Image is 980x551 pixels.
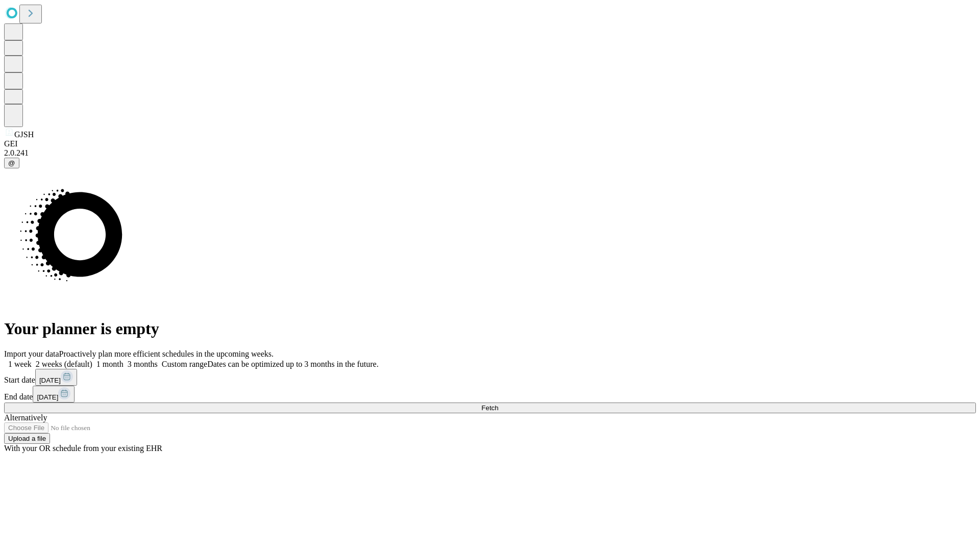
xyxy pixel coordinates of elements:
div: End date [4,386,976,403]
button: Fetch [4,403,976,413]
div: Start date [4,369,976,386]
span: 1 month [96,360,124,368]
span: @ [8,159,15,167]
span: GJSH [14,130,34,139]
button: [DATE] [33,386,75,403]
span: Alternatively [4,413,47,422]
span: Dates can be optimized up to 3 months in the future. [207,360,378,368]
div: GEI [4,139,976,148]
span: Fetch [481,404,498,412]
span: [DATE] [37,393,58,401]
button: Upload a file [4,433,50,444]
button: @ [4,158,19,168]
span: Import your data [4,349,59,358]
div: 2.0.241 [4,148,976,158]
span: 1 week [8,360,32,368]
span: Custom range [162,360,207,368]
span: [DATE] [39,377,61,384]
h1: Your planner is empty [4,319,976,338]
span: With your OR schedule from your existing EHR [4,444,162,453]
span: Proactively plan more efficient schedules in the upcoming weeks. [59,349,274,358]
span: 3 months [128,360,158,368]
button: [DATE] [35,369,77,386]
span: 2 weeks (default) [36,360,92,368]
